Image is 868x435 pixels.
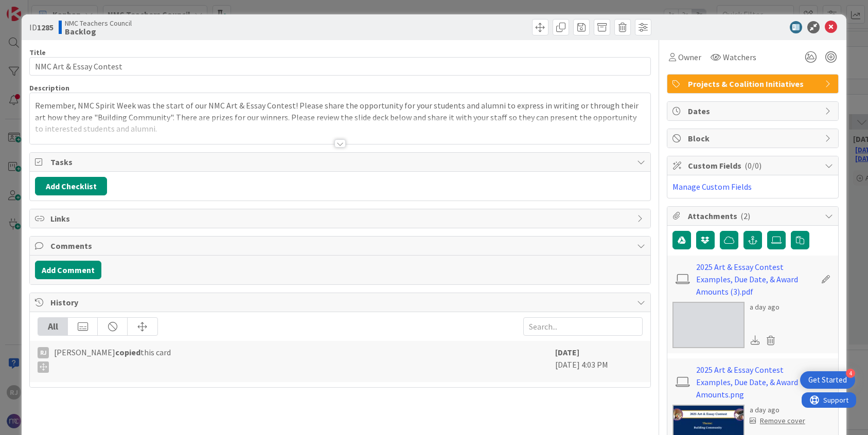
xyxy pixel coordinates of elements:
span: Block [688,132,820,144]
a: Manage Custom Fields [672,182,752,192]
div: Open Get Started checklist, remaining modules: 4 [800,371,855,389]
b: 1285 [37,22,54,32]
span: History [50,296,632,309]
a: 2025 Art & Essay Contest Examples, Due Date, & Award Amounts (3).pdf [696,261,816,298]
label: Title [29,48,46,57]
span: Attachments [688,210,820,222]
button: Add Comment [35,261,101,279]
div: Get Started [808,375,847,385]
span: Watchers [723,51,756,63]
div: Remove cover [750,415,805,426]
div: All [38,318,68,335]
input: type card name here... [29,57,651,76]
div: [DATE] 4:03 PM [555,346,643,377]
span: NMC Teachers Council [65,19,132,27]
span: Support [22,2,47,14]
div: 4 [846,369,855,378]
span: Dates [688,105,820,117]
span: Tasks [50,156,632,168]
span: Comments [50,240,632,252]
span: Description [29,83,69,93]
div: a day ago [750,302,780,313]
p: Remember, NMC Spirit Week was the start of our NMC Art & Essay Contest! Please share the opportun... [35,100,645,135]
span: Links [50,212,632,225]
div: a day ago [750,405,805,415]
span: ( 0/0 ) [745,160,761,171]
a: 2025 Art & Essay Contest Examples, Due Date, & Award Amounts.png [696,364,816,401]
b: Backlog [65,27,132,35]
b: [DATE] [555,347,579,357]
div: Download [750,334,761,347]
div: RJ [38,347,49,358]
span: ( 2 ) [740,211,750,221]
input: Search... [523,317,643,336]
span: Owner [678,51,701,63]
b: copied [115,347,140,357]
span: [PERSON_NAME] this card [54,346,171,373]
button: Add Checklist [35,177,107,195]
span: ID [29,21,54,33]
span: Custom Fields [688,159,820,172]
span: Projects & Coalition Initiatives [688,78,820,90]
